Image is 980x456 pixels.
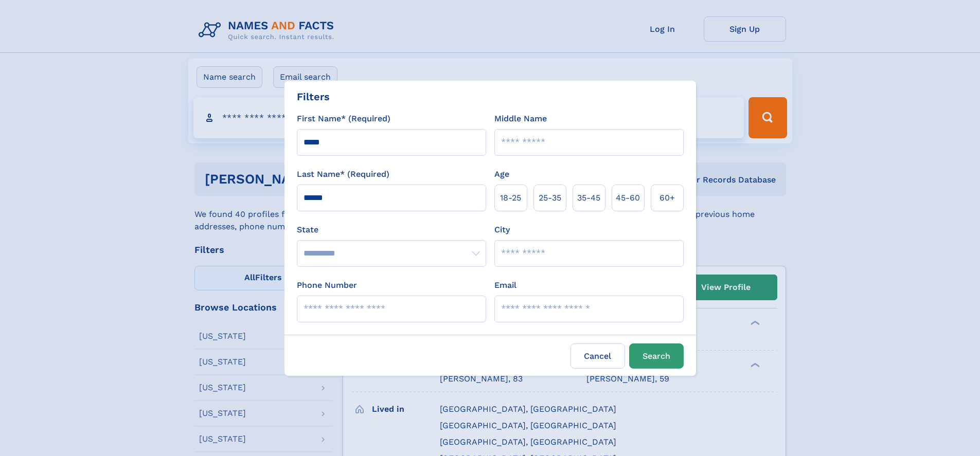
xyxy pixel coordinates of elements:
[494,279,516,291] label: Email
[571,343,625,369] label: Cancel
[297,89,330,104] div: Filters
[297,279,357,291] label: Phone Number
[616,192,640,204] span: 45‑60
[297,113,390,125] label: First Name* (Required)
[297,168,389,180] label: Last Name* (Required)
[494,224,510,236] label: City
[297,224,486,236] label: State
[660,192,675,204] span: 60+
[629,343,684,369] button: Search
[494,168,509,180] label: Age
[539,192,561,204] span: 25‑35
[577,192,600,204] span: 35‑45
[494,113,547,125] label: Middle Name
[500,192,521,204] span: 18‑25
